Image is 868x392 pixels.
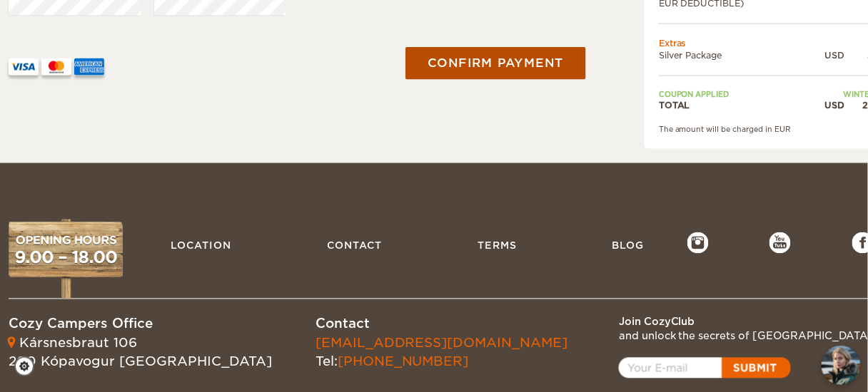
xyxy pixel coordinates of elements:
[316,336,568,351] a: [EMAIL_ADDRESS][DOMAIN_NAME]
[320,232,389,259] a: Contact
[338,354,469,369] a: [PHONE_NUMBER]
[825,99,845,111] div: USD
[9,334,272,371] div: Kársnesbraut 106 200 Kópavogur [GEOGRAPHIC_DATA]
[41,58,71,76] img: mastercard
[316,315,568,334] div: Contact
[822,346,861,385] button: chat-button
[405,48,585,80] button: Confirm payment
[605,232,652,259] a: Blog
[659,49,825,61] td: Silver Package
[74,58,104,76] img: AMEX
[9,58,39,76] img: VISA
[316,334,568,371] div: Tel:
[659,89,825,99] td: Coupon applied
[14,356,44,376] a: Cookie settings
[825,49,845,61] div: USD
[822,346,861,385] img: Freyja at Cozy Campers
[470,232,524,259] a: Terms
[619,358,791,378] a: Open popup
[163,232,238,259] a: Location
[659,99,825,111] td: TOTAL
[9,315,272,334] div: Cozy Campers Office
